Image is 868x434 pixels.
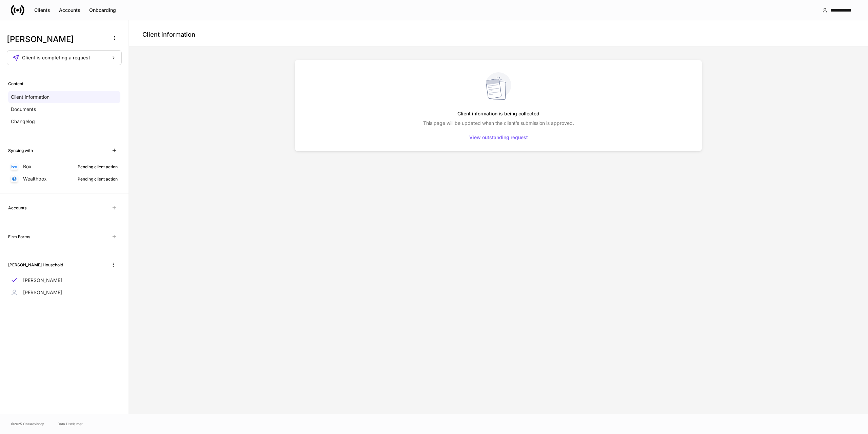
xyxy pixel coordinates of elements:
div: Pending client action [78,164,118,170]
h3: [PERSON_NAME] [7,34,105,45]
div: Onboarding [89,8,116,13]
button: View outstanding request [465,132,532,143]
h6: [PERSON_NAME] Household [8,262,63,268]
a: BoxPending client action [8,161,120,173]
div: Pending client action [78,176,118,182]
div: View outstanding request [469,135,528,140]
button: Client is completing a request [7,50,122,65]
p: Client information [11,94,50,100]
p: Box [23,163,32,170]
h6: Syncing with [8,147,33,154]
span: Unavailable with outstanding requests for information [108,230,120,243]
h6: Firm Forms [8,233,30,240]
a: [PERSON_NAME] [8,274,120,286]
span: Client is completing a request [22,55,90,60]
a: Documents [8,103,120,115]
p: This page will be updated when the client’s submission is approved. [423,120,574,127]
a: [PERSON_NAME] [8,286,120,299]
p: Changelog [11,118,35,125]
span: © 2025 OneAdvisory [11,421,44,427]
h6: Content [8,80,23,87]
div: Accounts [59,8,80,13]
button: Onboarding [85,5,120,16]
h6: Accounts [8,205,26,211]
a: Client information [8,91,120,103]
p: [PERSON_NAME] [23,277,62,284]
span: Unavailable with outstanding requests for information [108,202,120,214]
a: WealthboxPending client action [8,173,120,185]
img: oYqM9ojoZLfzCHUefNbBcWHcyDPbQKagtYciMC8pFl3iZXy3dU33Uwy+706y+0q2uJ1ghNQf2OIHrSh50tUd9HaB5oMc62p0G... [12,165,17,168]
p: Wealthbox [23,175,47,182]
div: Clients [34,8,50,13]
p: Documents [11,106,36,113]
a: Changelog [8,115,120,128]
h4: Client information [142,31,195,39]
p: [PERSON_NAME] [23,289,62,296]
a: Data Disclaimer [58,421,83,427]
h5: Client information is being collected [457,108,539,120]
button: Accounts [55,5,85,16]
button: Clients [30,5,55,16]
